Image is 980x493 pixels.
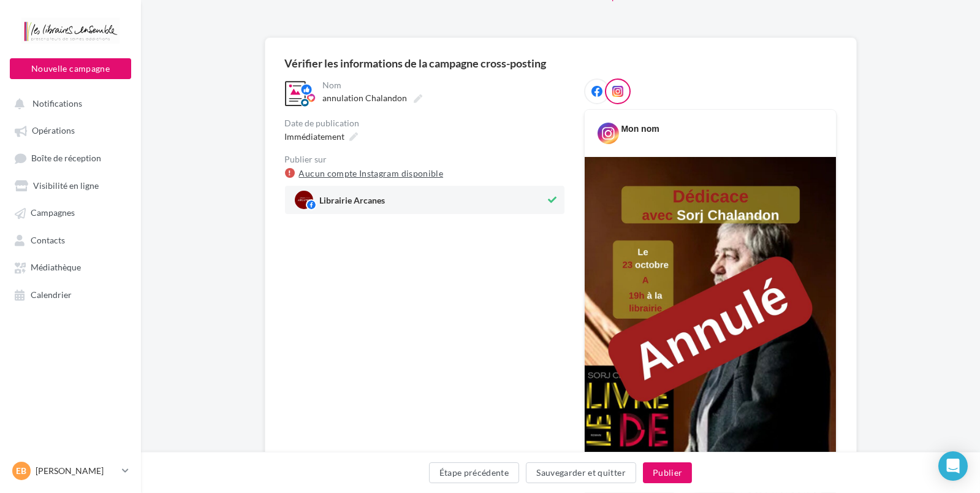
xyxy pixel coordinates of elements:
[7,283,134,305] a: Calendrier
[17,465,27,477] span: EB
[31,235,65,245] span: Contacts
[621,123,659,135] div: Mon nom
[323,81,562,90] div: Nom
[10,58,131,79] button: Nouvelle campagne
[285,119,564,128] div: Date de publication
[285,131,345,142] span: Immédiatement
[31,208,75,218] span: Campagnes
[320,196,386,210] span: Librairie Arcanes
[31,262,81,273] span: Médiathèque
[10,459,131,483] a: EB [PERSON_NAME]
[643,462,692,483] button: Publier
[526,462,636,483] button: Sauvegarder et quitter
[31,289,72,300] span: Calendrier
[31,153,101,163] span: Boîte de réception
[7,201,134,223] a: Campagnes
[285,155,564,164] div: Publier sur
[33,180,99,191] span: Visibilité en ligne
[7,92,129,114] button: Notifications
[7,229,134,251] a: Contacts
[7,119,134,141] a: Opérations
[7,256,134,278] a: Médiathèque
[7,174,134,196] a: Visibilité en ligne
[299,166,444,181] a: Aucun compte Instagram disponible
[938,451,968,481] div: Open Intercom Messenger
[429,462,520,483] button: Étape précédente
[32,98,82,109] span: Notifications
[285,58,547,69] div: Vérifier les informations de la campagne cross-posting
[32,126,75,136] span: Opérations
[36,465,117,477] p: [PERSON_NAME]
[323,93,408,103] span: annulation Chalandon
[7,147,134,169] a: Boîte de réception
